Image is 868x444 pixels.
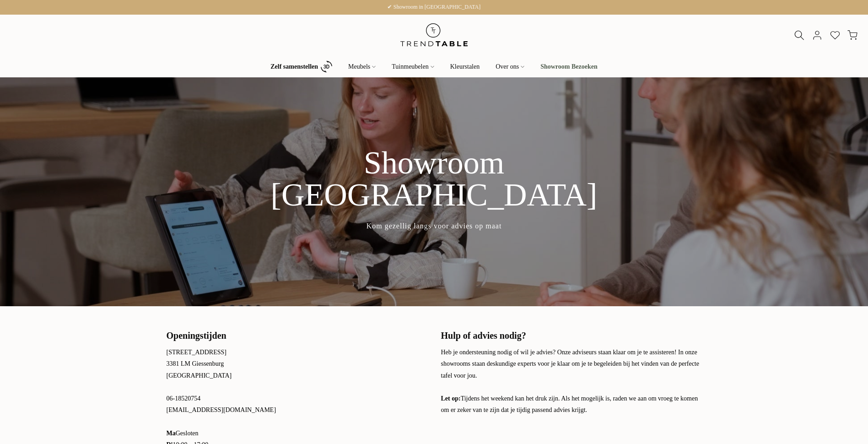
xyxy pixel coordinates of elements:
a: Kleurstalen [442,61,488,72]
div: Heb je ondersteuning nodig of wil je advies? Onze adviseurs staan klaar om je te assisteren! In o... [441,347,702,416]
a: Meubels [340,61,384,72]
b: Zelf samenstellen [270,64,318,70]
a: Showroom Bezoeken [533,61,606,72]
a: Tuinmeubelen [384,61,442,72]
b: Ma [167,430,176,437]
a: Zelf samenstellen [263,59,340,75]
p: ✔ Showroom in [GEOGRAPHIC_DATA] [11,2,857,12]
a: Over ons [488,61,533,72]
h3: Openingstijden [167,329,427,342]
b: Let op: [441,395,461,402]
img: trend-table [394,15,474,55]
h3: Hulp of advies nodig? [441,329,702,342]
b: Showroom Bezoeken [540,64,598,70]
